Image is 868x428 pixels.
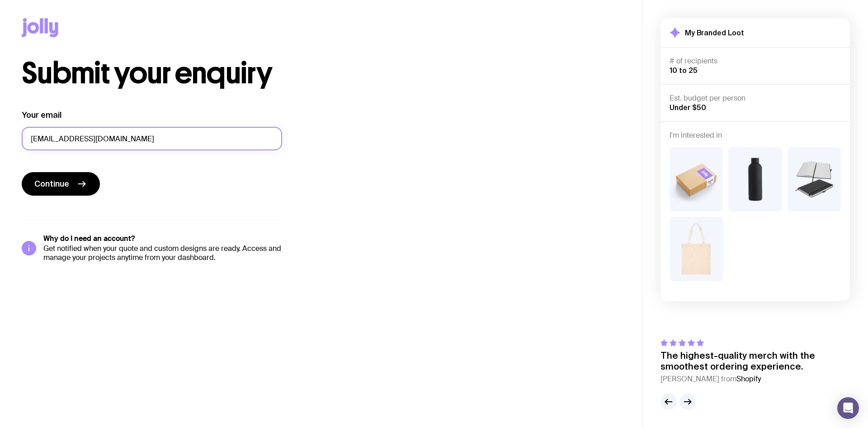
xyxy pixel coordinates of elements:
[22,110,61,120] label: Your email
[685,28,744,37] h2: My Branded Loot
[837,397,859,419] div: Open Intercom Messenger
[43,234,282,243] h5: Why do I need an account?
[22,172,100,196] button: Continue
[736,374,761,384] span: Shopify
[670,131,841,140] h4: I'm interested in
[34,178,69,189] span: Continue
[22,127,282,150] input: you@email.com
[670,57,841,66] h4: # of recipients
[660,350,850,372] p: The highest-quality merch with the smoothest ordering experience.
[670,103,706,111] span: Under $50
[22,59,325,88] h1: Submit your enquiry
[670,94,841,103] h4: Est. budget per person
[670,66,698,74] span: 10 to 25
[660,374,850,385] cite: [PERSON_NAME] from
[43,244,282,262] p: Get notified when your quote and custom designs are ready. Access and manage your projects anytim...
